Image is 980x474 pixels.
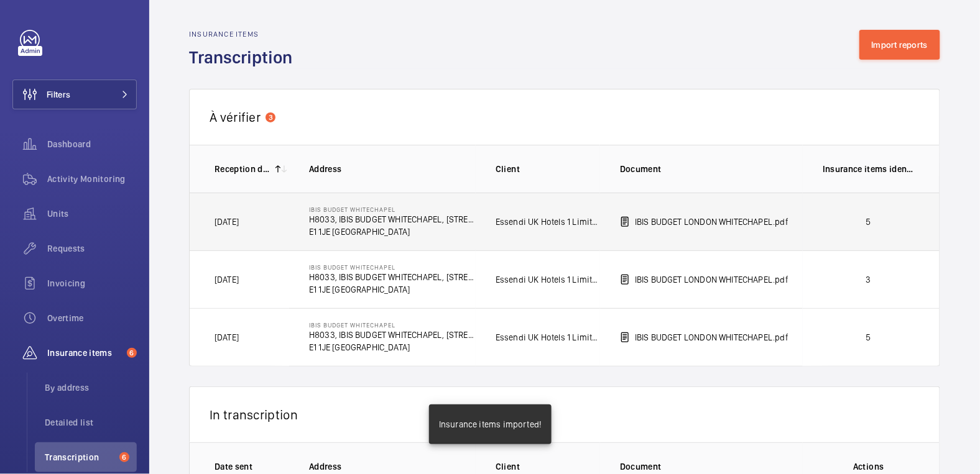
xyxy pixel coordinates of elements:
[119,452,129,462] span: 6
[620,460,803,473] p: Document
[309,206,476,213] p: IBIS BUDGET WHITECHAPEL
[309,163,476,175] p: Address
[47,207,137,220] span: Units
[47,277,137,289] span: Invoicing
[309,271,476,283] p: H8033, IBIS BUDGET WHITECHAPEL, [STREET_ADDRESS]
[266,112,275,122] span: 3
[12,80,137,109] button: Filters
[189,46,300,69] h1: Transcription
[496,273,600,286] p: Essendi UK Hotels 1 Limited
[823,273,915,286] p: 3
[309,341,476,353] p: E1 1JE [GEOGRAPHIC_DATA]
[496,216,600,228] p: Essendi UK Hotels 1 Limited
[823,460,915,473] p: Actions
[47,88,70,101] span: Filters
[309,226,476,238] p: E1 1JE [GEOGRAPHIC_DATA]
[47,312,137,324] span: Overtime
[215,273,239,286] p: [DATE]
[45,416,137,429] span: Detailed list
[47,138,137,150] span: Dashboard
[823,163,915,175] p: Insurance items identified
[309,329,476,341] p: H8033, IBIS BUDGET WHITECHAPEL, [STREET_ADDRESS]
[210,109,261,125] span: À vérifier
[439,418,542,431] p: Insurance items imported!
[309,321,476,329] p: IBIS BUDGET WHITECHAPEL
[215,460,289,473] p: Date sent
[215,331,239,344] p: [DATE]
[635,273,788,286] p: IBIS BUDGET LONDON WHITECHAPEL.pdf
[47,242,137,255] span: Requests
[635,216,788,228] p: IBIS BUDGET LONDON WHITECHAPEL.pdf
[189,30,300,39] h2: Insurance items
[309,263,476,271] p: IBIS BUDGET WHITECHAPEL
[496,163,600,175] p: Client
[47,173,137,185] span: Activity Monitoring
[496,331,600,344] p: Essendi UK Hotels 1 Limited
[309,283,476,296] p: E1 1JE [GEOGRAPHIC_DATA]
[47,347,122,359] span: Insurance items
[823,331,915,344] p: 5
[309,460,476,473] p: Address
[45,381,137,394] span: By address
[127,348,137,358] span: 6
[215,163,270,175] p: Reception date
[620,163,803,175] p: Document
[215,216,239,228] p: [DATE]
[635,331,788,344] p: IBIS BUDGET LONDON WHITECHAPEL.pdf
[309,213,476,226] p: H8033, IBIS BUDGET WHITECHAPEL, [STREET_ADDRESS]
[189,386,940,442] div: In transcription
[45,451,114,463] span: Transcription
[823,216,915,228] p: 5
[859,30,941,60] button: Import reports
